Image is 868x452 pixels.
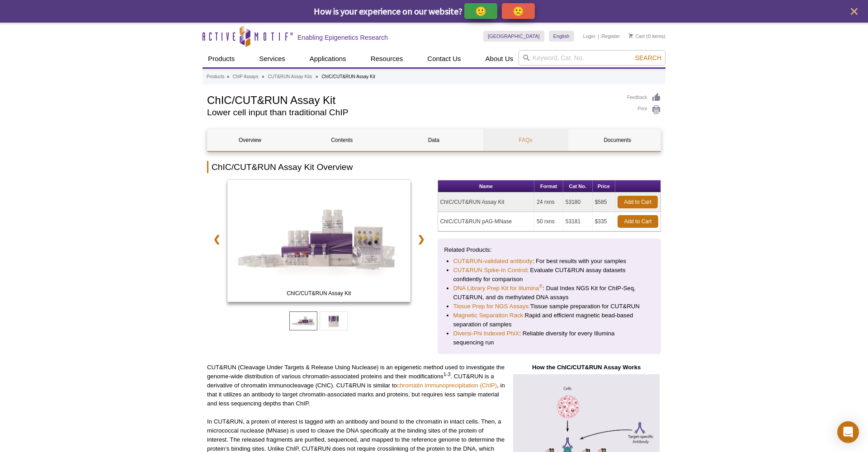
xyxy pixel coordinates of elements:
[397,382,497,389] a: chromatin immunoprecipitation (ChIP)
[453,302,646,311] li: Tissue sample preparation for CUT&RUN
[593,180,615,193] th: Price
[618,196,658,208] a: Add to Cart
[297,33,388,42] h2: Enabling Epigenetics Research
[583,33,595,39] a: Login
[365,50,409,67] a: Resources
[627,93,661,103] a: Feedback
[304,50,352,67] a: Applications
[314,5,462,17] span: How is your experience on our website?
[453,257,646,266] li: : For best results with your samples
[629,33,645,39] a: Cart
[453,284,543,293] a: DNA Library Prep Kit for Illumina®
[519,50,665,66] input: Keyword, Cat. No.
[438,212,535,231] td: ChIC/CUT&RUN pAG-MNase
[438,180,535,193] th: Name
[268,73,312,81] a: CUT&RUN Assay Kits
[227,180,410,305] a: ChIC/CUT&RUN Assay Kit
[593,212,615,231] td: $335
[316,74,318,79] li: »
[849,6,860,17] button: close
[233,73,259,81] a: ChIP Assays
[549,31,574,42] a: English
[207,363,505,408] p: CUT&RUN (Cleavage Under Targets & Release Using Nuclease) is an epigenetic method used to investi...
[453,329,519,338] a: Diversi-Phi Indexed PhiX
[632,54,664,62] button: Search
[207,229,226,250] a: ❮
[299,129,384,151] a: Contents
[453,266,527,275] a: CUT&RUN Spike-In Control
[453,311,525,320] a: Magnetic Separation Rack:
[627,105,661,115] a: Print
[262,74,264,79] li: »
[443,372,451,377] sup: 1-3
[411,229,431,250] a: ❯
[444,245,655,254] p: Related Products:
[483,129,568,151] a: FAQs
[629,33,633,38] img: Your Cart
[321,74,375,79] li: ChIC/CUT&RUN Assay Kit
[453,284,646,302] li: : Dual Index NGS Kit for ChIP-Seq, CUT&RUN, and ds methylated DNA assays
[254,50,291,67] a: Services
[483,31,544,42] a: [GEOGRAPHIC_DATA]
[422,50,466,67] a: Contact Us
[229,289,408,298] span: ChIC/CUT&RUN Assay Kit
[601,33,620,39] a: Register
[539,283,542,289] sup: ®
[563,193,593,212] td: 53180
[453,257,533,266] a: CUT&RUN-validated antibody
[227,180,410,302] img: ChIC/CUT&RUN Assay Kit
[208,129,292,151] a: Overview
[837,421,859,443] div: Open Intercom Messenger
[203,50,240,67] a: Products
[453,329,646,347] li: : Reliable diversity for every Illumina sequencing run
[207,161,661,173] h2: ChIC/CUT&RUN Assay Kit Overview
[226,74,229,79] li: »
[593,193,615,212] td: $585
[475,5,486,17] p: 🙂
[513,5,524,17] p: 🙁
[534,180,563,193] th: Format
[635,54,661,61] span: Search
[534,212,563,231] td: 50 rxns
[575,129,660,151] a: Documents
[629,31,665,42] li: (0 items)
[207,93,618,106] h1: ChIC/CUT&RUN Assay Kit
[563,212,593,231] td: 53181
[480,50,519,67] a: About Us
[207,73,224,81] a: Products
[453,266,646,284] li: : Evaluate CUT&RUN assay datasets confidently for comparison
[438,193,535,212] td: ChIC/CUT&RUN Assay Kit
[598,31,599,42] li: |
[207,108,618,117] h2: Lower cell input than traditional ChIP
[391,129,476,151] a: Data
[563,180,593,193] th: Cat No.
[453,302,530,311] a: Tissue Prep for NGS Assays:
[532,364,641,371] strong: How the ChIC/CUT&RUN Assay Works
[534,193,563,212] td: 24 rxns
[618,215,658,228] a: Add to Cart
[453,311,646,329] li: Rapid and efficient magnetic bead-based separation of samples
